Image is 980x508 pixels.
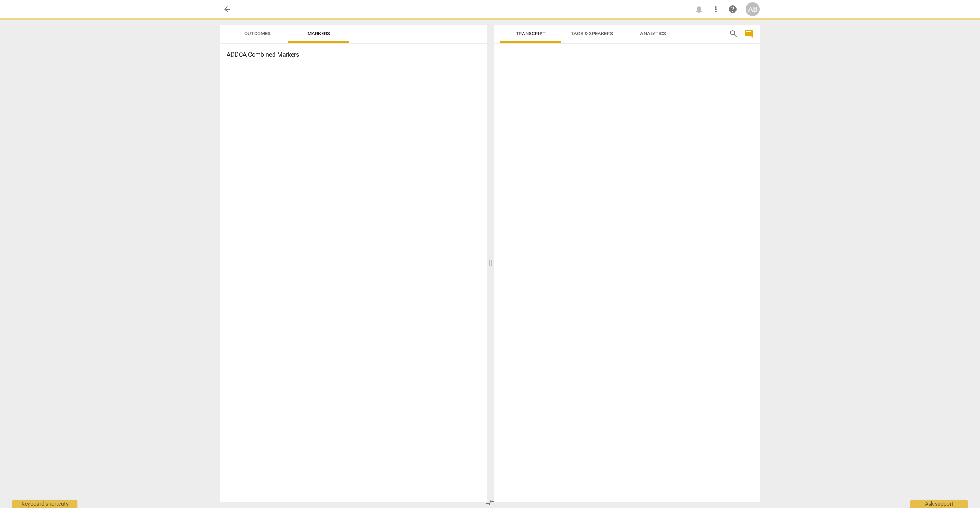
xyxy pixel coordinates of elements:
h3: ADDCA Combined Markers [227,50,481,59]
button: AB [746,2,759,16]
button: Search [727,28,740,40]
span: comment [744,29,753,38]
div: Ask support [910,500,968,508]
span: search [729,29,738,38]
span: help [728,5,737,14]
span: Markers [307,31,330,36]
span: compare_arrows [485,498,495,507]
span: Outcomes [244,31,271,36]
button: Show/Hide comments [743,28,755,40]
span: Analytics [640,31,666,36]
span: arrow_back [223,5,232,14]
span: Tags & Speakers [571,31,613,36]
a: Help [726,2,740,16]
span: Transcript [516,31,546,36]
span: more_vert [711,5,720,14]
div: Keyboard shortcuts [12,500,77,508]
